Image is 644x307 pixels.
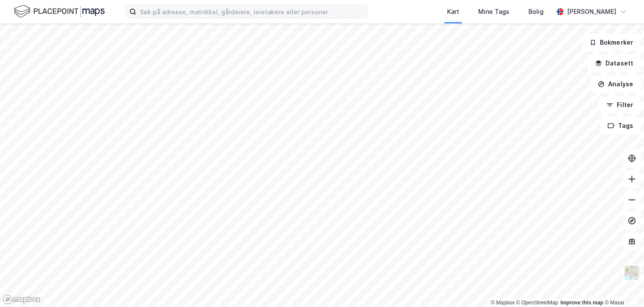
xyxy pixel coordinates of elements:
img: logo.f888ab2527a4732fd821a326f86c7f29.svg [14,4,105,19]
a: Mapbox [491,300,515,306]
div: Bolig [528,7,544,17]
a: OpenStreetMap [516,300,558,306]
img: Z [624,265,640,281]
a: Mapbox homepage [3,294,41,304]
button: Analyse [590,75,641,93]
div: Kontrollprogram for chat [601,265,644,307]
iframe: Chat Widget [601,265,644,307]
button: Filter [599,96,641,114]
div: [PERSON_NAME] [567,7,616,17]
button: Datasett [588,55,641,72]
div: Kart [447,7,459,17]
button: Tags [600,117,641,134]
input: Søk på adresse, matrikkel, gårdeiere, leietakere eller personer [136,5,367,18]
div: Mine Tags [478,7,509,17]
a: Improve this map [560,300,603,306]
button: Bokmerker [582,34,641,51]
